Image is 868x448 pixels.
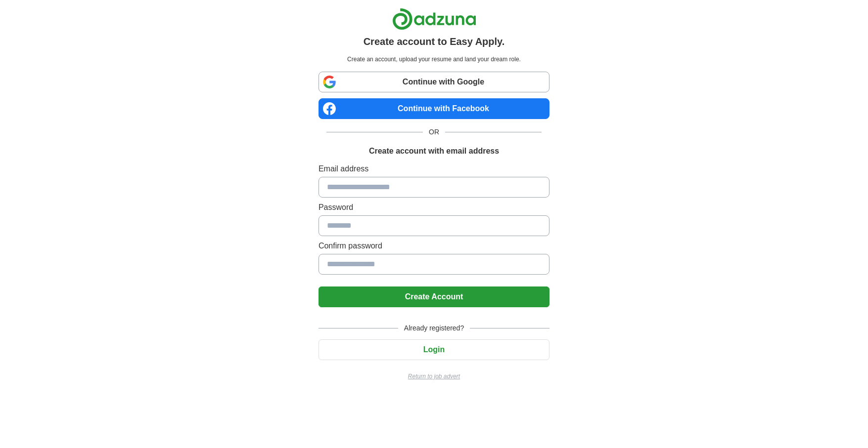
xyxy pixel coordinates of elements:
[398,323,470,333] span: Already registered?
[319,345,549,354] a: Login
[319,163,549,175] label: Email address
[364,34,505,49] h1: Create account to Easy Apply.
[319,286,549,307] button: Create Account
[319,372,549,381] a: Return to job advert
[319,72,549,92] a: Continue with Google
[320,55,548,64] p: Create an account, upload your resume and land your dream role.
[369,145,499,157] h1: Create account with email address
[319,202,549,213] label: Password
[319,240,549,252] label: Confirm password
[319,339,549,360] button: Login
[319,98,549,119] a: Continue with Facebook
[392,8,476,30] img: Adzuna logo
[423,127,445,137] span: OR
